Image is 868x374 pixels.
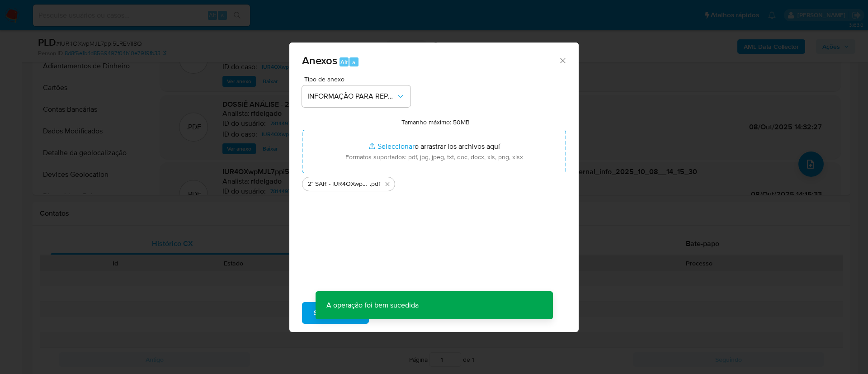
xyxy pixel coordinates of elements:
[352,58,355,66] span: a
[370,180,380,189] span: .pdf
[302,52,337,68] span: Anexos
[302,173,566,191] ul: Archivos seleccionados
[302,85,410,107] button: INFORMAÇÃO PARA REPORTE - COAF
[558,56,566,64] button: Cerrar
[316,291,429,319] p: A operação foi bem sucedida
[401,118,470,126] label: Tamanho máximo: 50MB
[382,179,393,189] button: Eliminar 2° SAR - IUR4OXwpMJL7ppi5LREVlI8Q - CPF 10175893993 - JONAS ALTAIR DA CRUZ.pdf
[314,303,357,323] span: Subir arquivo
[308,180,370,189] span: 2° SAR - IUR4OXwpMJL7ppi5LREVlI8Q - CPF 10175893993 - [PERSON_NAME]
[304,76,413,82] span: Tipo de anexo
[384,303,414,323] span: Cancelar
[302,302,369,324] button: Subir arquivo
[307,92,396,101] span: INFORMAÇÃO PARA REPORTE - COAF
[340,58,348,66] span: Alt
